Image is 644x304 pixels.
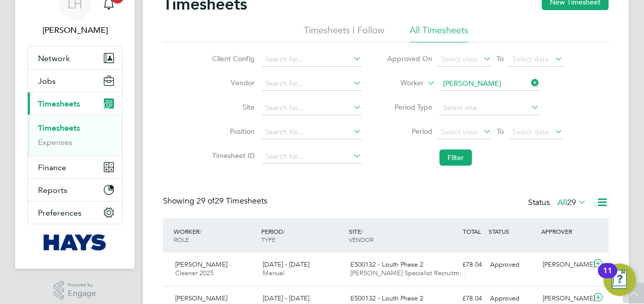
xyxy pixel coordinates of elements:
input: Select one [439,101,539,115]
button: Reports [28,179,122,201]
div: APPROVER [539,222,591,240]
label: Timesheet ID [209,151,255,160]
span: Powered by [68,281,96,289]
span: Timesheets [38,99,80,109]
span: Select date [512,127,549,136]
span: E500132 - Louth Phase 2 [350,294,423,302]
span: To [494,125,507,138]
button: Timesheets [28,92,122,115]
input: Search for... [262,101,361,115]
label: Client Config [209,54,255,63]
input: Search for... [262,77,361,91]
span: TOTAL [463,227,481,235]
label: All [557,197,586,208]
span: / [199,227,202,235]
div: PERIOD [259,222,346,248]
label: Position [209,127,255,136]
span: [PERSON_NAME] [175,294,227,302]
label: Approved On [387,54,432,63]
span: 29 [567,197,576,208]
li: Timesheets I Follow [304,24,384,42]
span: Jobs [38,76,56,86]
button: Jobs [28,70,122,92]
label: Vendor [209,78,255,87]
button: Open Resource Center, 11 new notifications [603,264,636,296]
span: 29 of [196,196,215,206]
span: ROLE [174,235,189,243]
button: Filter [439,149,472,166]
div: £78.04 [433,257,486,273]
span: Manual [263,269,285,277]
span: [DATE] - [DATE] [263,260,309,269]
label: Period Type [387,103,432,112]
span: Engage [68,289,96,298]
span: VENDOR [349,235,374,243]
div: WORKER [171,222,259,248]
span: 29 Timesheets [196,196,267,206]
input: Search for... [262,53,361,67]
div: Approved [486,257,539,273]
span: To [494,52,507,65]
span: E500132 - Louth Phase 2 [350,260,423,269]
span: Laura Hawksworth [27,24,123,36]
div: [PERSON_NAME] [539,257,591,273]
span: / [283,227,285,235]
span: / [361,227,363,235]
a: Go to home page [27,234,123,250]
span: Finance [38,163,66,172]
input: Search for... [439,77,539,91]
span: TYPE [261,235,275,243]
input: Search for... [262,125,361,139]
div: 11 [603,271,612,284]
label: Period [387,127,432,136]
span: Reports [38,185,67,195]
button: Preferences [28,201,122,224]
label: Site [209,103,255,112]
button: Network [28,47,122,69]
span: Select date [441,127,477,136]
span: Network [38,54,70,63]
a: Timesheets [38,123,80,133]
input: Search for... [262,149,361,164]
span: [DATE] - [DATE] [263,294,309,302]
div: Status [528,196,588,210]
li: All Timesheets [410,24,468,42]
a: Powered byEngage [54,281,97,300]
span: Select date [441,55,477,64]
span: Preferences [38,208,82,218]
span: Cleaner 2025 [175,269,214,277]
img: hays-logo-retina.png [44,234,107,250]
button: Finance [28,156,122,178]
span: Select date [512,55,549,64]
span: [PERSON_NAME] Specialist Recruitm… [350,269,466,277]
div: SITE [346,222,434,248]
div: Timesheets [28,115,122,156]
span: [PERSON_NAME] [175,260,227,269]
div: STATUS [486,222,539,240]
a: Expenses [38,137,72,147]
div: Showing [163,196,269,207]
label: Worker [378,78,424,88]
